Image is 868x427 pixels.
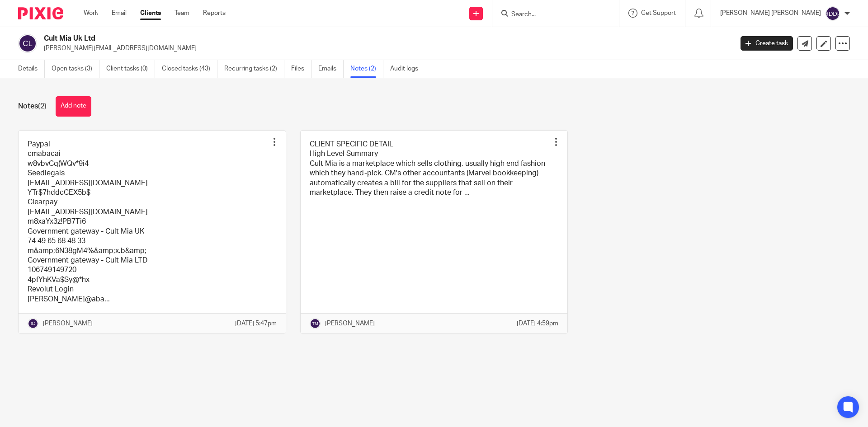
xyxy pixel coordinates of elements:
[18,34,37,53] img: svg%3E
[203,9,226,18] a: Reports
[175,9,189,18] a: Team
[325,319,375,328] p: [PERSON_NAME]
[741,36,793,51] a: Create task
[28,318,38,329] img: svg%3E
[18,7,63,19] img: Pixie
[56,96,91,117] button: Add note
[318,60,344,78] a: Emails
[510,11,592,19] input: Search
[43,319,93,328] p: [PERSON_NAME]
[517,319,558,328] p: [DATE] 4:59pm
[44,44,727,53] p: [PERSON_NAME][EMAIL_ADDRESS][DOMAIN_NAME]
[720,9,821,18] p: [PERSON_NAME] [PERSON_NAME]
[52,60,99,78] a: Open tasks (3)
[310,318,321,329] img: svg%3E
[44,34,590,43] h2: Cult Mia Uk Ltd
[112,9,127,18] a: Email
[84,9,98,18] a: Work
[18,60,45,78] a: Details
[162,60,217,78] a: Closed tasks (43)
[350,60,383,78] a: Notes (2)
[390,60,425,78] a: Audit logs
[826,6,840,21] img: svg%3E
[106,60,155,78] a: Client tasks (0)
[18,102,47,111] h1: Notes
[140,9,161,18] a: Clients
[641,10,676,16] span: Get Support
[235,319,277,328] p: [DATE] 5:47pm
[291,60,311,78] a: Files
[38,103,47,110] span: (2)
[224,60,284,78] a: Recurring tasks (2)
